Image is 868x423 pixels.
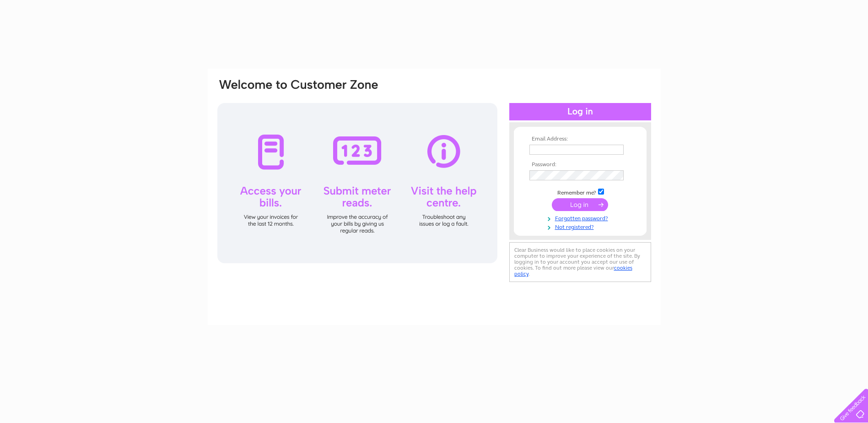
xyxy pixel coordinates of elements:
[527,162,633,168] th: Password:
[529,213,633,222] a: Forgotten password?
[527,136,633,142] th: Email Address:
[527,187,633,196] td: Remember me?
[514,265,632,277] a: cookies policy
[529,222,633,231] a: Not registered?
[509,242,651,282] div: Clear Business would like to place cookies on your computer to improve your experience of the sit...
[552,198,608,211] input: Submit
